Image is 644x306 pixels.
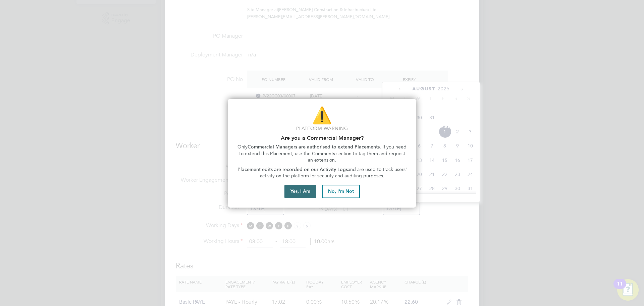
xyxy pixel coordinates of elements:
button: Yes, I Am [284,185,316,198]
span: and are used to track users' activity on the platform for security and auditing purposes. [260,167,408,179]
span: Only [237,144,248,150]
strong: Placement edits are recorded on our Activity Logs [237,167,348,172]
span: . If you need to extend this Placement, use the Comments section to tag them and request an exten... [239,144,408,163]
strong: Commercial Managers are authorised to extend Placements [248,144,380,150]
p: Platform Warning [236,125,408,132]
button: No, I'm Not [322,185,360,198]
div: Are you part of the Commercial Team? [228,99,416,208]
h2: Are you a Commercial Manager? [236,135,408,141]
p: ⚠️ [236,104,408,127]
